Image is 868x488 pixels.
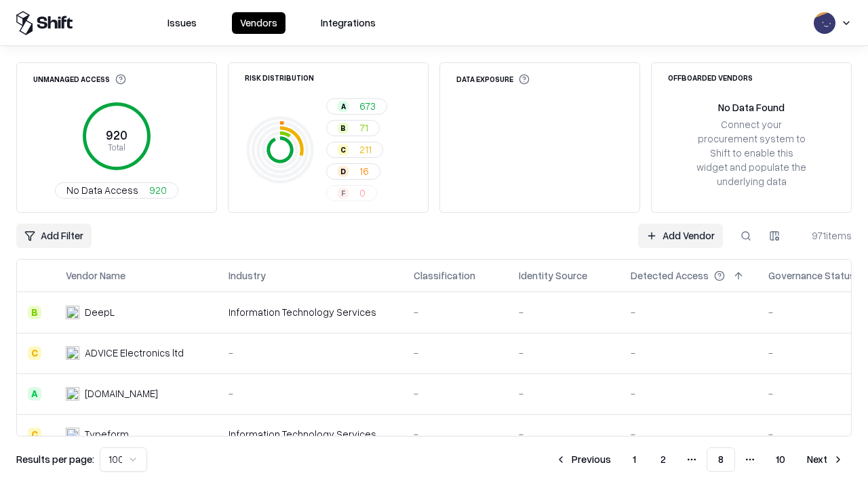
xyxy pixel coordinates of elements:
div: - [631,427,747,441]
button: C211 [326,142,383,158]
div: - [229,346,392,360]
div: C [28,428,41,441]
div: B [338,123,349,134]
img: DeepL [66,306,79,319]
div: - [519,386,609,401]
span: 673 [359,99,376,113]
div: Classification [414,268,475,283]
div: - [631,386,747,401]
div: DeepL [85,305,115,319]
div: - [414,386,497,401]
tspan: Total [108,142,125,152]
button: A673 [326,98,387,115]
div: Data Exposure [456,74,530,85]
p: Results per page: [16,452,94,466]
div: - [414,427,497,441]
img: Typeform [66,428,79,441]
div: - [631,346,747,360]
div: Information Technology Services [229,427,392,441]
div: Connect your procurement system to Shift to enable this widget and populate the underlying data [695,117,808,189]
button: Add Filter [16,224,92,248]
button: No Data Access920 [55,182,178,199]
div: 971 items [797,228,852,243]
div: Governance Status [768,268,855,283]
div: - [631,305,747,319]
div: - [414,305,497,319]
button: B71 [326,120,380,136]
button: Previous [547,447,619,472]
div: Unmanaged Access [33,74,126,85]
div: No Data Found [718,100,785,115]
button: 10 [765,447,796,472]
div: - [414,346,497,360]
div: C [338,144,349,155]
img: ADVICE Electronics ltd [66,346,79,360]
button: Next [799,447,852,472]
div: B [28,306,41,319]
span: 16 [359,164,369,178]
nav: pagination [547,447,852,472]
div: Detected Access [631,268,709,283]
div: A [28,387,41,401]
button: 1 [622,447,647,472]
div: [DOMAIN_NAME] [85,386,158,401]
button: Vendors [232,12,285,34]
span: 920 [149,183,167,197]
div: Risk Distribution [245,74,314,81]
tspan: 920 [106,127,127,142]
div: - [519,346,609,360]
div: Vendor Name [66,268,125,283]
div: C [28,346,41,360]
div: Industry [229,268,266,283]
div: A [338,101,349,112]
div: Offboarded Vendors [668,74,753,81]
button: 8 [707,447,735,472]
div: - [229,386,392,401]
div: D [338,166,349,177]
button: Integrations [313,12,384,34]
span: 211 [359,142,372,157]
button: D16 [326,163,380,180]
div: ADVICE Electronics ltd [85,346,184,360]
div: Typeform [85,427,129,441]
span: 71 [359,121,368,135]
div: Information Technology Services [229,305,392,319]
span: No Data Access [66,183,138,197]
button: Issues [159,12,205,34]
div: - [519,305,609,319]
div: Identity Source [519,268,587,283]
div: - [519,427,609,441]
button: 2 [650,447,677,472]
img: cybersafe.co.il [66,387,79,401]
a: Add Vendor [638,224,723,248]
